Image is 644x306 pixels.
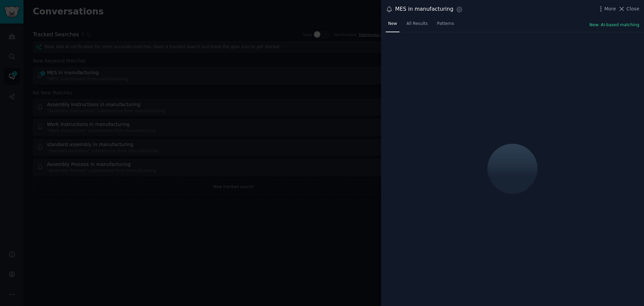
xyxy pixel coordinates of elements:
div: MES in manufacturing [395,5,453,13]
span: All Results [407,21,428,27]
span: More [604,5,616,12]
span: Patterns [437,21,454,27]
span: Close [627,5,639,12]
a: Patterns [435,18,456,32]
a: New [386,18,399,32]
button: New: AI-based matching [589,22,639,28]
button: Close [618,5,639,12]
a: All Results [404,18,430,32]
button: More [597,5,616,12]
span: New [388,21,397,27]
